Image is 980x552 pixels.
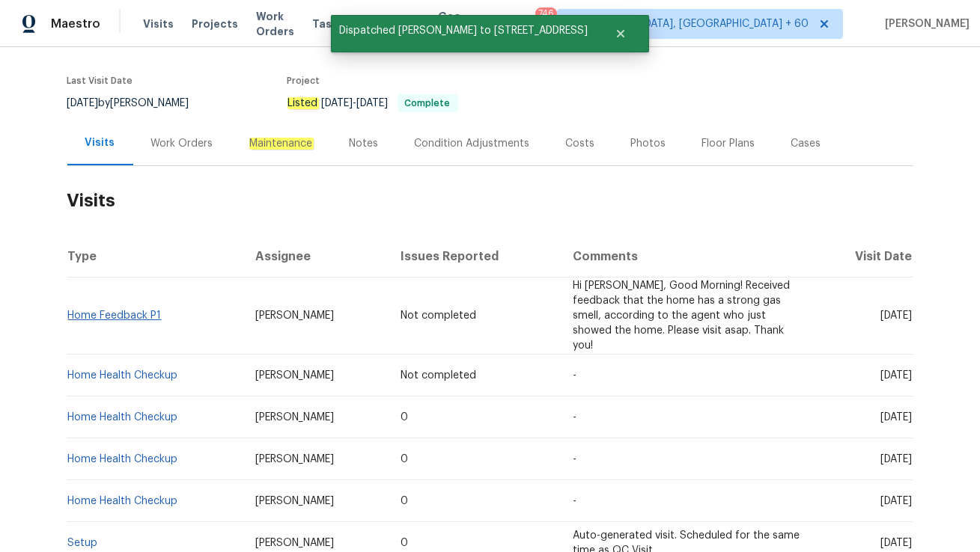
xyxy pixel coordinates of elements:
[401,310,476,321] span: Not completed
[401,454,408,464] span: 0
[67,98,99,108] span: [DATE]
[791,136,821,151] div: Cases
[312,19,344,29] span: Tasks
[879,16,970,31] span: [PERSON_NAME]
[881,310,913,321] span: [DATE]
[322,98,353,108] span: [DATE]
[287,97,319,109] em: Listed
[68,454,178,464] a: Home Health Checkup
[881,538,913,548] span: [DATE]
[143,16,174,31] span: Visits
[331,15,596,46] span: Dispatched [PERSON_NAME] to [STREET_ADDRESS]
[67,76,133,85] span: Last Visit Date
[702,136,755,151] div: Floor Plans
[573,370,576,381] span: -
[815,236,913,277] th: Visit Date
[350,136,379,151] div: Notes
[85,135,115,150] div: Visits
[322,98,389,108] span: -
[68,370,178,381] a: Home Health Checkup
[881,370,913,381] span: [DATE]
[401,538,408,548] span: 0
[68,538,98,548] a: Setup
[401,496,408,506] span: 0
[255,538,334,548] span: [PERSON_NAME]
[67,236,244,277] th: Type
[192,16,238,31] span: Projects
[68,310,162,321] a: Home Feedback P1
[243,236,389,277] th: Assignee
[389,236,561,277] th: Issues Reported
[573,454,576,464] span: -
[51,16,100,31] span: Maestro
[401,412,408,423] span: 0
[573,280,790,351] span: Hi [PERSON_NAME], Good Morning! Received feedback that the home has a strong gas smell, according...
[256,9,294,39] span: Work Orders
[287,76,320,85] span: Project
[538,6,554,21] div: 746
[566,136,595,151] div: Costs
[573,496,576,506] span: -
[68,496,178,506] a: Home Health Checkup
[631,136,666,151] div: Photos
[67,94,207,112] div: by [PERSON_NAME]
[881,454,913,464] span: [DATE]
[881,412,913,423] span: [DATE]
[68,412,178,423] a: Home Health Checkup
[255,370,334,381] span: [PERSON_NAME]
[438,9,510,39] span: Geo Assignments
[67,166,913,236] h2: Visits
[570,16,809,31] span: [GEOGRAPHIC_DATA], [GEOGRAPHIC_DATA] + 60
[881,496,913,506] span: [DATE]
[399,99,457,108] span: Complete
[357,98,389,108] span: [DATE]
[561,236,815,277] th: Comments
[596,19,645,49] button: Close
[573,412,576,423] span: -
[415,136,530,151] div: Condition Adjustments
[255,412,334,423] span: [PERSON_NAME]
[151,136,213,151] div: Work Orders
[255,310,334,321] span: [PERSON_NAME]
[255,496,334,506] span: [PERSON_NAME]
[249,138,314,150] em: Maintenance
[255,454,334,464] span: [PERSON_NAME]
[401,370,476,381] span: Not completed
